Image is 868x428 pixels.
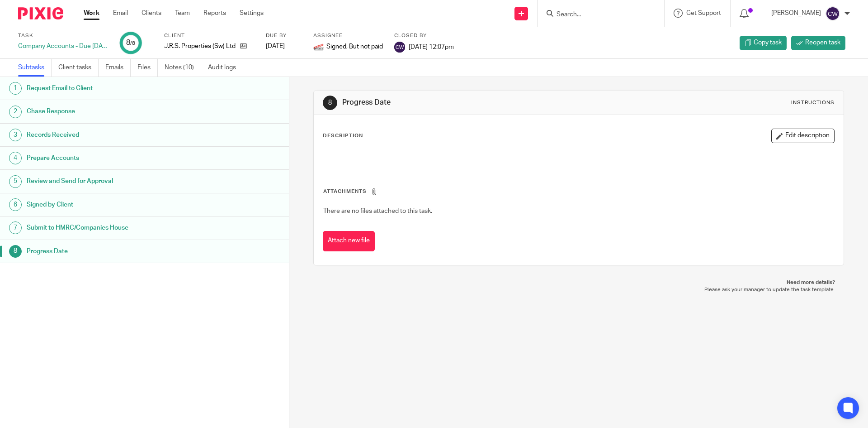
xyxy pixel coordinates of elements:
label: Assignee [313,32,383,39]
label: Closed by [394,32,454,39]
p: [PERSON_NAME] [771,9,821,18]
div: 3 [9,129,22,141]
span: Reopen task [805,38,840,47]
p: Please ask your manager to update the task template. [322,286,835,293]
img: 1000002145.png [313,42,324,53]
a: Subtasks [18,59,52,77]
div: 7 [9,221,22,234]
span: [DATE] 12:07pm [409,43,454,50]
div: Instructions [791,99,835,106]
button: Attach new file [323,231,375,251]
span: There are no files attached to this task. [323,208,432,214]
h1: Submit to HMRC/Companies House [27,221,196,235]
div: 6 [9,198,22,211]
h1: Request Email to Client [27,82,196,95]
div: 8 [323,96,337,110]
label: Task [18,32,108,39]
a: Email [113,9,128,18]
p: Need more details? [322,279,835,286]
div: 8 [126,38,135,48]
span: Copy task [754,38,782,47]
a: Team [175,9,190,18]
p: Description [323,132,363,139]
div: [DATE] [266,42,302,51]
div: 5 [9,175,22,188]
h1: Progress Date [342,98,598,107]
a: Emails [105,59,131,77]
label: Due by [266,32,302,39]
h1: Progress Date [27,245,196,258]
img: svg%3E [826,6,840,21]
a: Reports [203,9,226,18]
div: 8 [9,245,22,258]
a: Work [84,9,99,18]
div: 2 [9,106,22,118]
input: Search [556,11,637,19]
h1: Prepare Accounts [27,151,196,165]
button: Edit description [771,129,835,143]
h1: Chase Response [27,105,196,118]
img: svg%3E [394,42,405,53]
div: Company Accounts - Due [DATE] Onwards [18,42,108,51]
div: 1 [9,82,22,95]
a: Files [137,59,158,77]
small: /8 [130,41,135,46]
span: Attachments [323,189,367,194]
h1: Review and Send for Approval [27,174,196,188]
div: 4 [9,152,22,164]
a: Reopen task [791,36,845,50]
a: Notes (10) [165,59,201,77]
a: Clients [142,9,161,18]
a: Copy task [740,36,787,50]
a: Client tasks [58,59,99,77]
a: Settings [240,9,264,18]
span: Signed, But not paid [326,42,383,51]
h1: Records Received [27,128,196,142]
h1: Signed by Client [27,198,196,212]
img: Pixie [18,7,63,19]
span: Get Support [686,10,721,16]
p: J.R.S. Properties (Sw) Ltd [164,42,236,51]
label: Client [164,32,255,39]
a: Audit logs [208,59,243,77]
